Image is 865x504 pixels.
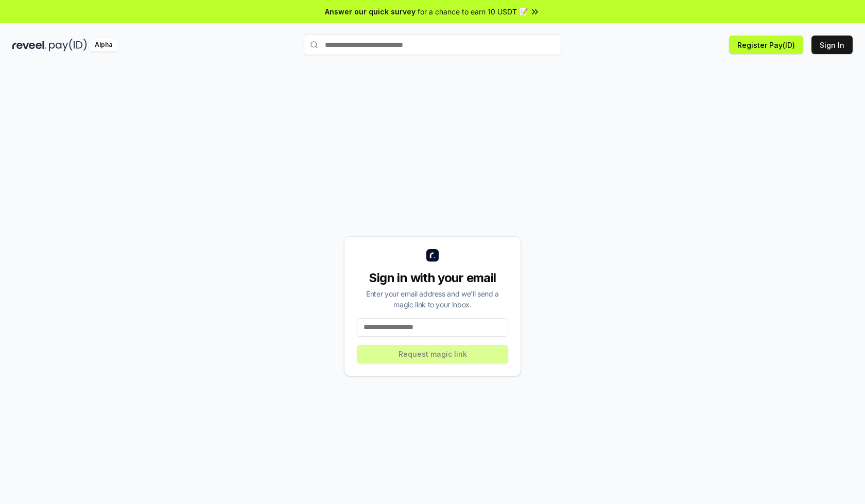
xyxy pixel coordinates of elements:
span: for a chance to earn 10 USDT 📝 [418,6,528,17]
div: Enter your email address and we’ll send a magic link to your inbox. [357,288,508,310]
span: Answer our quick survey [325,6,416,17]
img: pay_id [49,39,87,51]
div: Sign in with your email [357,270,508,286]
button: Sign In [811,36,853,54]
div: Alpha [89,39,118,51]
button: Register Pay(ID) [729,36,803,54]
img: reveel_dark [12,39,47,51]
img: logo_small [426,249,439,262]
